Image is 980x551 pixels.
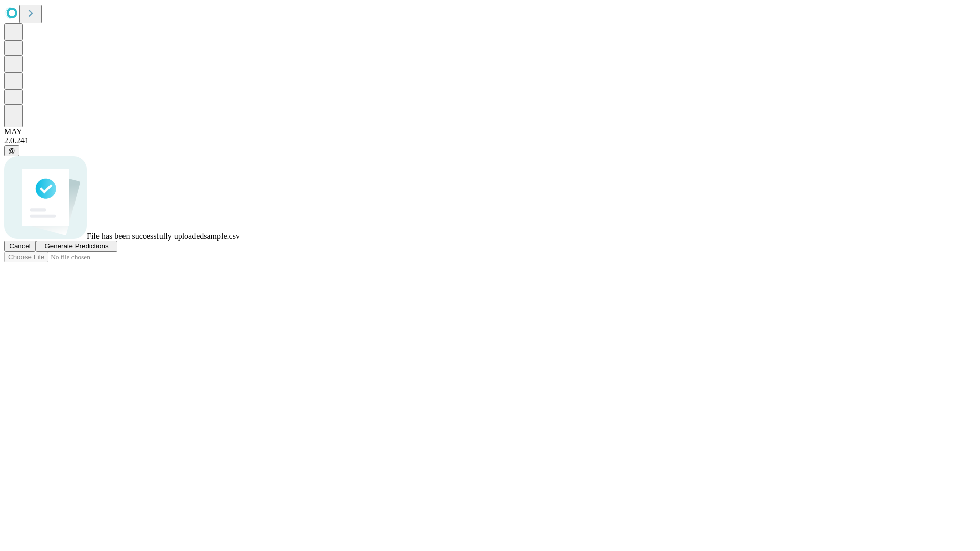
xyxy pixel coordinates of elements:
div: 2.0.241 [4,136,976,145]
button: Generate Predictions [36,241,117,252]
span: sample.csv [204,232,240,240]
span: File has been successfully uploaded [87,232,204,240]
span: @ [8,147,15,155]
div: MAY [4,127,976,136]
span: Generate Predictions [44,242,108,250]
button: Cancel [4,241,36,252]
span: Cancel [9,242,31,250]
button: @ [4,145,19,156]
